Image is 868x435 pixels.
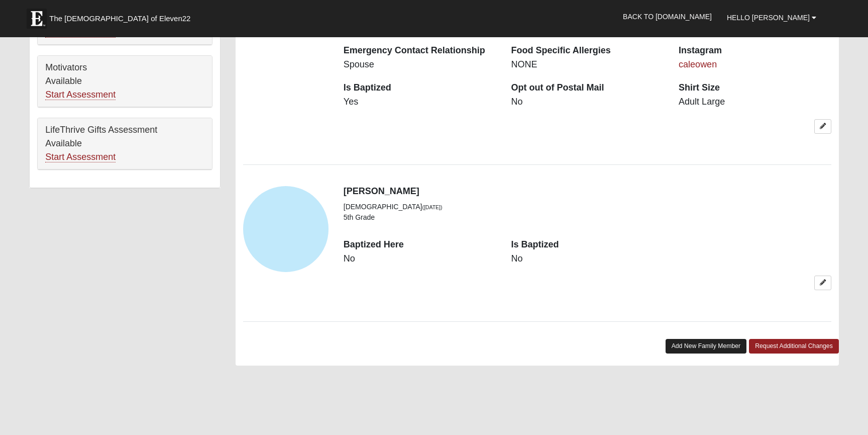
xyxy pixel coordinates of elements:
span: Hello [PERSON_NAME] [727,14,810,22]
img: Eleven22 logo [27,9,47,29]
dt: Food Specific Allergies [511,44,664,57]
a: View Fullsize Photo [243,186,329,272]
dd: No [511,252,664,266]
a: Start Assessment [45,90,116,100]
li: [DEMOGRAPHIC_DATA] [344,202,496,212]
a: caleowen [679,59,717,69]
span: The [DEMOGRAPHIC_DATA] of Eleven22 [49,14,190,24]
a: Request Additional Changes [749,339,839,354]
dt: Is Baptized [511,238,664,251]
dd: No [344,252,496,266]
dt: Baptized Here [344,238,496,251]
dd: Spouse [344,58,496,71]
a: Add New Family Member [666,339,747,354]
small: ([DATE]) [422,204,442,210]
div: LifeThrive Gifts Assessment Available [38,118,211,169]
h4: [PERSON_NAME] [344,186,831,197]
a: Hello [PERSON_NAME] [719,5,824,30]
div: Motivators Available [38,56,211,107]
a: Edit Cale Owen [814,119,831,134]
dd: No [511,96,664,109]
a: Edit Rose Owen [814,276,831,290]
dt: Shirt Size [679,81,831,95]
dd: Yes [344,96,496,109]
dt: Opt out of Postal Mail [511,81,664,95]
dd: Adult Large [679,96,831,109]
a: Start Assessment [45,152,116,162]
a: The [DEMOGRAPHIC_DATA] of Eleven22 [22,4,223,29]
dt: Instagram [679,44,831,57]
dd: NONE [511,58,664,71]
a: Back to [DOMAIN_NAME] [615,4,719,29]
li: 5th Grade [344,212,496,223]
dt: Is Baptized [344,81,496,95]
dt: Emergency Contact Relationship [344,44,496,57]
